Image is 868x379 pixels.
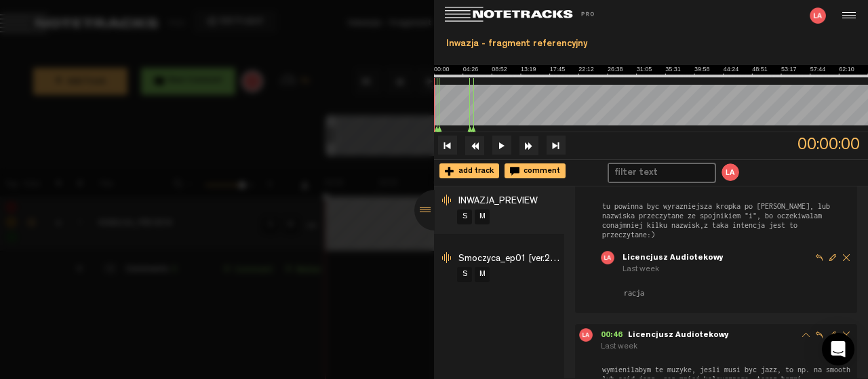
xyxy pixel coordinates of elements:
[810,7,826,24] img: letters
[505,163,566,178] div: comment
[475,267,490,282] a: M
[623,287,646,298] span: racja
[454,167,494,176] span: add track
[601,332,628,340] span: 00:46
[826,328,840,342] span: Edit comment
[458,197,538,206] span: INWAZJA_PREVIEW
[609,164,702,182] input: filter text
[628,332,729,340] span: Licencjusz Audiotekowy
[623,266,659,274] span: Last week
[826,251,840,264] span: Edit comment
[601,251,614,264] img: letters
[812,328,826,342] span: Reply to comment
[623,254,724,262] span: Licencjusz Audiotekowy
[519,167,560,176] span: comment
[720,162,741,182] li: {{ collab.name_first }} {{ collab.name_last }}
[439,163,499,178] div: add track
[840,251,853,264] span: Delete comment
[799,328,812,342] span: thread
[445,7,608,22] img: logo_white.svg
[434,65,868,77] img: ruler
[579,328,593,342] img: letters
[812,251,826,264] span: Reply to comment
[601,201,853,240] span: tu powinna byc wyrazniejsza kropka po [PERSON_NAME], lub nazwiska przeczytane ze spojnikiem "i", ...
[840,328,853,342] span: Delete comment
[458,254,591,264] span: Smoczyca_ep01 [ver.20250919]
[439,33,863,56] div: Inwazja - fragment referencyjny
[475,210,490,224] a: M
[457,267,472,282] a: S
[457,210,472,224] a: S
[822,333,854,365] div: Open Intercom Messenger
[797,132,868,158] span: 00:00:00
[601,343,637,351] span: Last week
[720,162,741,182] img: letters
